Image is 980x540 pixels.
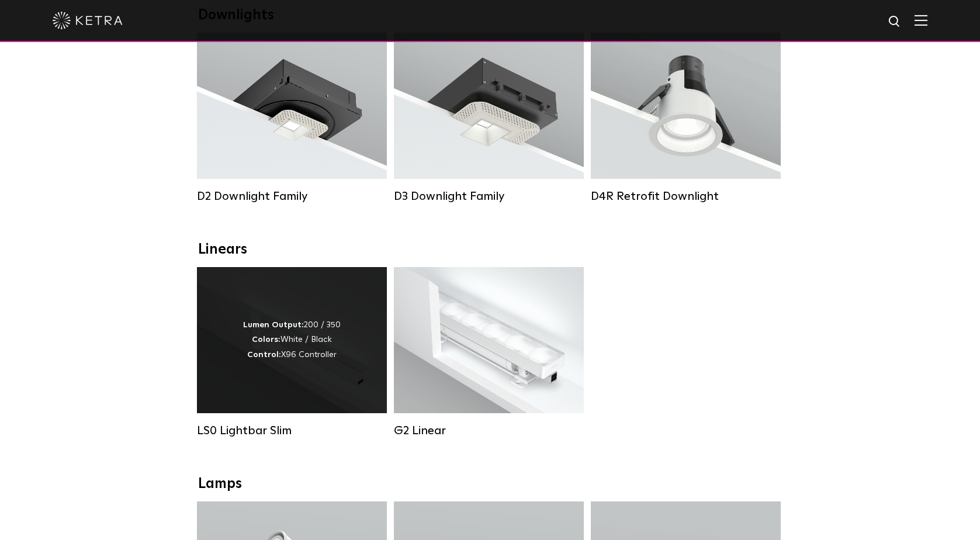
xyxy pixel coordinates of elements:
[394,189,584,203] div: D3 Downlight Family
[247,351,281,359] strong: Control:
[915,15,927,26] img: Hamburger%20Nav.svg
[197,424,387,438] div: LS0 Lightbar Slim
[198,241,782,258] div: Linears
[394,267,584,437] a: G2 Linear Lumen Output:400 / 700 / 1000Colors:WhiteBeam Angles:Flood / [GEOGRAPHIC_DATA] / Narrow...
[53,12,123,29] img: ketra-logo-2019-white
[243,318,341,362] div: 200 / 350 White / Black X96 Controller
[198,476,782,493] div: Lamps
[197,267,387,437] a: LS0 Lightbar Slim Lumen Output:200 / 350Colors:White / BlackControl:X96 Controller
[197,33,387,202] a: D2 Downlight Family Lumen Output:1200Colors:White / Black / Gloss Black / Silver / Bronze / Silve...
[197,189,387,203] div: D2 Downlight Family
[888,15,902,29] img: search icon
[252,335,281,344] strong: Colors:
[394,424,584,438] div: G2 Linear
[591,189,781,203] div: D4R Retrofit Downlight
[591,33,781,202] a: D4R Retrofit Downlight Lumen Output:800Colors:White / BlackBeam Angles:15° / 25° / 40° / 60°Watta...
[394,33,584,202] a: D3 Downlight Family Lumen Output:700 / 900 / 1100Colors:White / Black / Silver / Bronze / Paintab...
[243,321,304,329] strong: Lumen Output:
